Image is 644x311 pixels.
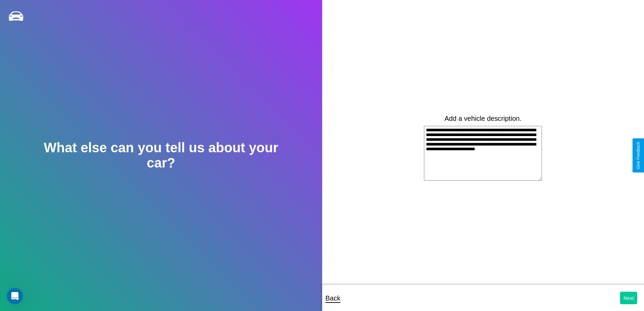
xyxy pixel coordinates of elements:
[620,292,637,304] button: Next
[326,292,340,304] p: Back
[32,140,290,171] h2: What else can you tell us about your car?
[636,142,641,169] div: Give Feedback
[7,288,23,304] iframe: Intercom live chat
[445,115,522,123] label: Add a vehicle description.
